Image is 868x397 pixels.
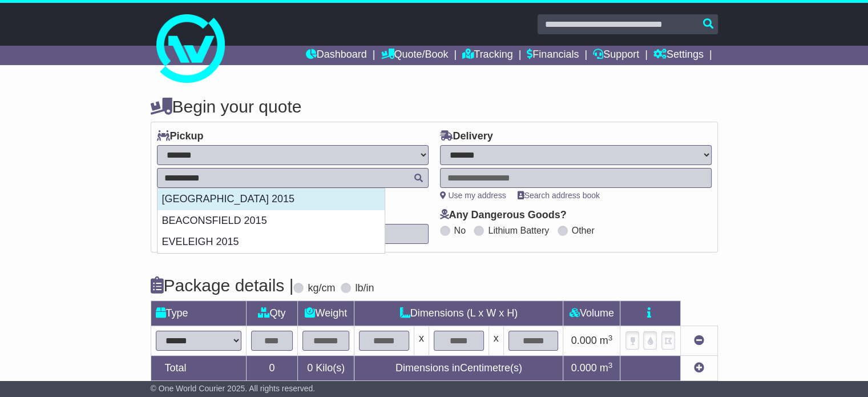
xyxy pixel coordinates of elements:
typeahead: Please provide city [157,168,429,188]
td: Total [151,356,246,381]
label: No [454,225,466,236]
td: Type [151,301,246,326]
label: Any Dangerous Goods? [440,209,567,222]
td: Dimensions (L x W x H) [354,301,563,326]
td: Qty [246,301,298,326]
h4: Package details | [151,276,294,295]
div: [GEOGRAPHIC_DATA] 2015 [158,189,385,210]
td: 0 [246,356,298,381]
a: Use my address [440,191,506,200]
td: x [488,326,503,356]
sup: 3 [608,334,613,342]
label: kg/cm [308,282,335,295]
td: Volume [563,301,620,326]
td: Dimensions in Centimetre(s) [354,356,563,381]
a: Settings [653,46,704,65]
label: Lithium Battery [488,225,549,236]
td: Weight [298,301,354,326]
td: Kilo(s) [298,356,354,381]
div: BEACONSFIELD 2015 [158,210,385,232]
span: m [600,335,613,346]
span: © One World Courier 2025. All rights reserved. [151,384,316,393]
label: Other [572,225,595,236]
label: Delivery [440,130,493,143]
a: Tracking [462,46,512,65]
span: m [600,362,613,374]
a: Dashboard [306,46,367,65]
td: x [414,326,429,356]
a: Financials [527,46,579,65]
a: Search address book [518,191,600,200]
span: 0.000 [571,362,597,374]
div: EVELEIGH 2015 [158,231,385,253]
span: 0 [307,362,313,374]
a: Support [593,46,639,65]
a: Add new item [694,362,704,374]
label: lb/in [355,282,374,295]
a: Quote/Book [381,46,448,65]
label: Pickup [157,130,204,143]
h4: Begin your quote [151,97,718,116]
sup: 3 [608,361,613,370]
span: 0.000 [571,335,597,346]
a: Remove this item [694,335,704,346]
